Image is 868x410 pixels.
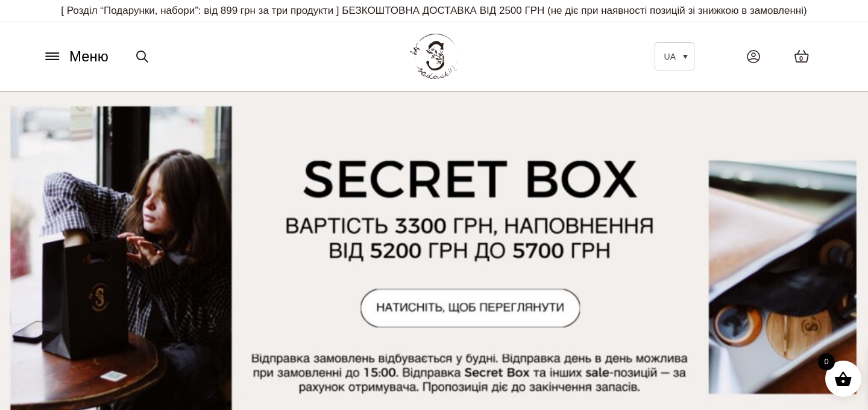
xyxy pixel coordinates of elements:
[410,34,458,79] img: BY SADOVSKIY
[799,54,803,64] span: 0
[664,52,676,61] span: UA
[782,37,822,75] a: 0
[818,353,835,370] span: 0
[39,45,112,68] button: Меню
[655,42,694,70] a: UA
[69,46,108,67] span: Меню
